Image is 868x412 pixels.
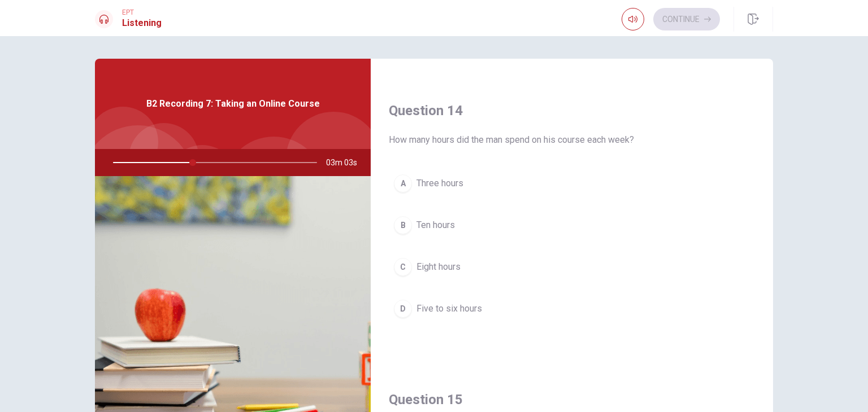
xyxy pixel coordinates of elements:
[389,102,755,120] h4: Question 14
[389,169,755,198] button: AThree hours
[389,295,755,323] button: DFive to six hours
[416,302,482,315] span: Five to six hours
[416,218,455,232] span: Ten hours
[389,133,755,147] span: How many hours did the man spend on his course each week?
[389,253,755,281] button: CEight hours
[394,174,412,192] div: A
[416,177,463,190] span: Three hours
[416,260,461,274] span: Eight hours
[389,211,755,239] button: BTen hours
[326,149,366,176] span: 03m 03s
[146,97,320,111] span: B2 Recording 7: Taking an Online Course
[394,216,412,234] div: B
[389,391,755,409] h4: Question 15
[394,300,412,318] div: D
[122,16,162,30] h1: Listening
[394,258,412,276] div: C
[122,8,162,16] span: EPT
